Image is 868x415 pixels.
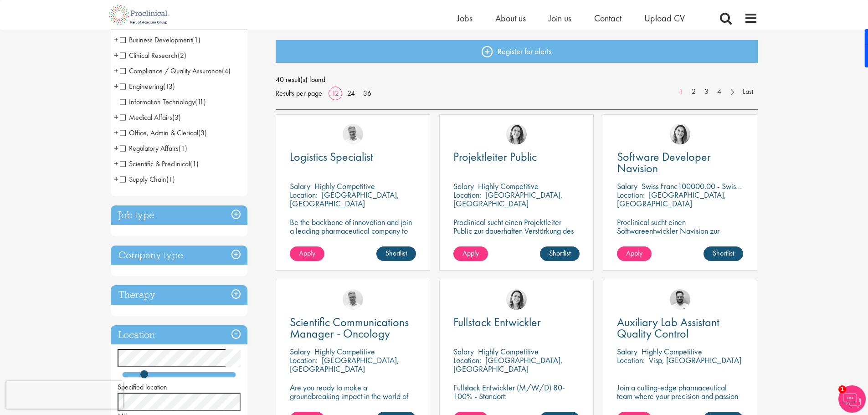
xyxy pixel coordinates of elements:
a: Fullstack Entwickler [453,317,580,328]
img: Joshua Bye [343,124,363,144]
img: Chatbot [838,385,866,413]
h3: Job type [111,205,247,225]
a: 36 [360,88,375,98]
a: Scientific Communications Manager - Oncology [290,317,416,339]
span: (4) [222,66,231,76]
span: Projektleiter Public [453,149,537,164]
p: Proclinical sucht einen Projektleiter Public zur dauerhaften Verstärkung des Teams unseres Kunden... [453,218,580,252]
span: Location: [290,190,318,200]
a: Register for alerts [276,40,758,63]
p: Be the backbone of innovation and join a leading pharmaceutical company to help keep life-changin... [290,218,416,252]
span: + [114,33,118,46]
a: Last [738,87,758,97]
span: (11) [195,97,206,107]
a: Apply [453,246,488,261]
a: 4 [713,87,726,97]
h3: Location [111,325,247,345]
span: Scientific & Preclinical [120,159,199,169]
img: Joshua Bye [343,289,363,310]
span: Office, Admin & Clerical [120,128,198,138]
span: + [114,48,118,62]
span: Software Developer Navision [617,149,711,176]
p: Swiss Franc100000.00 - Swiss Franc110000.00 per annum [642,181,828,191]
span: (1) [190,159,199,169]
p: Highly Competitive [478,181,539,191]
span: Apply [462,248,479,258]
a: Jobs [457,12,473,24]
span: Location: [617,190,645,200]
p: [GEOGRAPHIC_DATA], [GEOGRAPHIC_DATA] [617,190,726,209]
p: [GEOGRAPHIC_DATA], [GEOGRAPHIC_DATA] [453,355,563,374]
span: Fullstack Entwickler [453,314,541,330]
span: Engineering [120,82,175,91]
span: Regulatory Affairs [120,143,179,153]
span: + [114,64,118,77]
span: + [114,79,118,93]
p: Visp, [GEOGRAPHIC_DATA] [649,355,741,365]
span: Scientific Communications Manager - Oncology [290,314,409,341]
span: + [114,141,118,155]
span: + [114,172,118,186]
span: Salary [453,346,474,357]
span: Engineering [120,82,163,91]
span: Apply [299,248,315,258]
span: (1) [192,35,200,45]
a: 1 [674,87,688,97]
span: Scientific & Preclinical [120,159,190,169]
span: Supply Chain [120,174,175,184]
p: Highly Competitive [642,346,702,357]
p: [GEOGRAPHIC_DATA], [GEOGRAPHIC_DATA] [290,355,399,374]
a: Upload CV [644,12,685,24]
a: 24 [344,88,358,98]
span: 40 result(s) found [276,73,758,87]
a: Emile De Beer [670,289,690,310]
span: Logistics Specialist [290,149,373,164]
span: Location: [453,190,481,200]
span: Medical Affairs [120,113,172,122]
span: Clinical Research [120,51,186,60]
a: Auxiliary Lab Assistant Quality Control [617,317,743,339]
span: Location: [290,355,318,365]
p: Highly Competitive [314,346,375,357]
span: Compliance / Quality Assurance [120,66,231,76]
a: 2 [687,87,700,97]
span: Information Technology [120,97,195,107]
img: Nur Ergiydiren [506,124,527,144]
span: Results per page [276,87,322,100]
a: Logistics Specialist [290,151,416,163]
p: [GEOGRAPHIC_DATA], [GEOGRAPHIC_DATA] [290,190,399,209]
span: + [114,126,118,139]
a: 12 [329,88,342,98]
span: Business Development [120,35,200,45]
span: Information Technology [120,97,206,107]
span: Office, Admin & Clerical [120,128,207,138]
p: Proclinical sucht einen Softwareentwickler Navision zur dauerhaften Verstärkung des Teams unseres... [617,218,743,261]
span: Clinical Research [120,51,178,60]
span: Salary [290,181,310,191]
p: Highly Competitive [314,181,375,191]
span: (1) [166,174,175,184]
a: About us [495,12,526,24]
span: + [114,157,118,170]
span: Medical Affairs [120,113,181,122]
span: Supply Chain [120,174,166,184]
h3: Therapy [111,285,247,305]
a: Join us [549,12,571,24]
a: Apply [290,246,324,261]
span: Location: [617,355,645,365]
span: Auxiliary Lab Assistant Quality Control [617,314,719,341]
span: (2) [178,51,186,60]
a: Software Developer Navision [617,151,743,174]
span: Specified location [118,382,167,392]
span: Salary [617,346,637,357]
a: Contact [594,12,621,24]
